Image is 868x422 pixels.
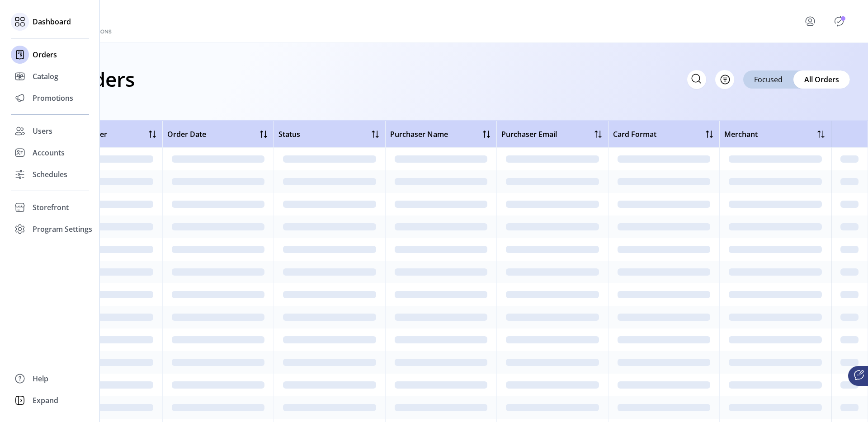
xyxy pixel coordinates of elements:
span: Accounts [33,147,65,158]
button: Filter Button [715,70,734,89]
span: Dashboard [33,16,71,27]
span: Purchaser Email [501,129,557,140]
button: menu [792,10,832,32]
button: Publisher Panel [832,14,846,28]
div: All Orders [793,70,850,89]
span: Schedules [33,169,67,180]
span: Order Date [167,129,206,140]
span: Status [278,129,300,140]
span: Users [33,126,52,136]
span: Help [33,373,48,384]
span: Promotions [33,93,73,103]
span: Purchaser Name [390,129,448,140]
span: Storefront [33,202,69,213]
span: Expand [33,395,58,406]
span: Program Settings [33,224,92,234]
h1: Orders [69,63,135,95]
span: Merchant [724,129,758,140]
span: All Orders [804,74,839,85]
div: Focused [743,70,793,89]
span: Catalog [33,71,58,82]
span: Orders [33,49,57,60]
span: Card Format [613,129,656,140]
span: Focused [754,74,783,85]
